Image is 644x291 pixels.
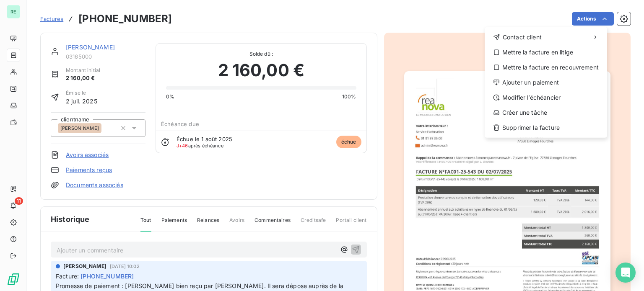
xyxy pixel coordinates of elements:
[488,76,604,89] div: Ajouter un paiement
[503,33,542,41] span: Contact client
[488,46,604,59] div: Mettre la facture en litige
[485,27,607,138] div: Actions
[488,91,604,104] div: Modifier l’échéancier
[488,106,604,119] div: Créer une tâche
[488,61,604,74] div: Mettre la facture en recouvrement
[488,121,604,134] div: Supprimer la facture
